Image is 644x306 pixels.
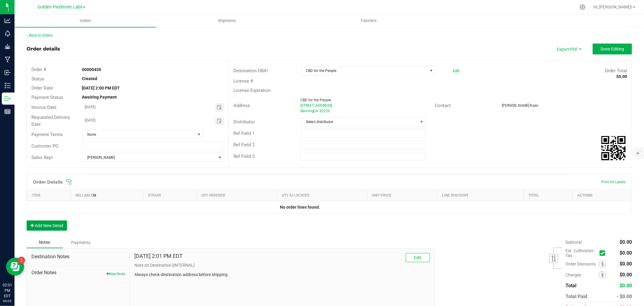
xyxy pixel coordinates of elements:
button: Add New Detail [27,220,67,231]
span: Calculate cultivation tax [600,249,608,257]
p: 02:01 PM EDT [3,282,12,299]
span: Est. Cultivation Tax [566,248,597,258]
span: Payment Terms [31,132,63,137]
span: Toggle calendar [215,103,224,112]
div: Payments [63,237,99,248]
li: Export PDF [550,44,587,54]
h1: Order Details [33,180,62,184]
span: Subtotal [566,240,582,245]
div: Manage settings [579,4,586,10]
span: Destination Notes [31,253,125,260]
span: - $0.00 [617,294,632,299]
th: Line Discount [437,190,524,201]
a: Edit [453,69,459,73]
span: CBD for the People [301,67,428,75]
button: Done Editing [593,44,632,54]
span: Order Discounts [566,262,599,266]
span: 92220 [319,109,330,113]
strong: No order lines found. [280,205,320,210]
span: [STREET_ADDRESS] [300,103,332,108]
span: Sales Rep [31,155,51,160]
inline-svg: Inbound [5,70,11,76]
th: Strain [143,190,197,201]
th: Unit Price [367,190,437,201]
span: [PERSON_NAME] [502,103,529,108]
h4: [DATE] 2:01 PM EDT [134,253,183,259]
span: Distributor [233,119,255,125]
span: Orders [72,18,99,24]
span: Charges [566,272,599,277]
span: Customer PO [31,143,58,149]
inline-svg: Reports [5,109,11,115]
span: Destination DBA [233,68,267,73]
span: Order # [31,67,46,72]
inline-svg: Grow [5,44,11,50]
p: Always check destination address before shipping [134,272,430,278]
span: Banning [300,109,314,113]
div: Order details [27,45,60,53]
strong: $0.00 [616,74,627,79]
strong: Created [82,76,97,81]
span: Golden Piedmont Labs [38,5,82,10]
inline-svg: Inventory [5,83,11,89]
strong: 00000450 [82,67,101,72]
inline-svg: Manufacturing [5,57,11,63]
span: Order Total [605,68,627,73]
inline-svg: Analytics [5,18,11,24]
span: $0.00 [620,272,632,278]
span: Toggle calendar [215,117,224,125]
a: Transfers [298,15,439,27]
span: Address [233,103,250,108]
button: Edit [406,253,430,262]
strong: [DATE] 2:00 PM EDT [82,86,120,90]
span: Status [31,76,44,82]
div: Notes [27,237,63,248]
a: Back to Orders [27,33,53,37]
span: Order Notes [31,269,125,276]
span: Shipments [210,18,244,24]
th: Sellable [71,190,143,201]
span: CA [313,109,318,113]
span: Ref Field 2 [233,142,255,148]
span: License # [233,78,253,84]
img: Scan me! [601,136,626,160]
th: Item [27,190,71,201]
iframe: Resource center unread badge [18,257,25,264]
p: Note on Destination [INTERNAL] [134,262,430,269]
span: Done Editing [601,47,624,51]
span: Ref Field 3 [233,154,255,159]
th: Qty Allocated [277,190,367,201]
qrcode: 00000450 [601,136,626,160]
span: Payment Status [31,95,63,100]
inline-svg: Monitoring [5,31,11,37]
span: Hi, [PERSON_NAME]! [593,5,633,9]
span: CBD for the People [300,98,331,102]
span: Select distributor [301,118,418,126]
span: None [82,130,195,139]
span: License Expiration [233,88,271,93]
strong: Awaiting Payment [82,95,117,99]
span: $0.00 [620,239,632,245]
span: Transfers [352,18,385,24]
span: $0.00 [620,283,632,288]
a: Orders [14,15,156,27]
span: $0.00 [620,250,632,256]
span: Requested Delivery Date [31,115,70,127]
span: Contact [435,103,451,108]
a: Shipments [156,15,298,27]
iframe: Resource center [6,258,24,276]
span: Invoice Date [31,105,56,110]
span: Order Date [31,85,53,91]
inline-svg: Outbound [5,96,11,102]
button: New Note [106,271,125,277]
span: [PERSON_NAME] [82,153,216,162]
span: Total [566,283,576,288]
span: $0.00 [620,261,632,267]
th: Total [524,190,573,201]
span: Edit [414,255,421,260]
th: Qty Ordered [197,190,277,201]
th: Actions [573,190,632,201]
span: Kaeo [530,103,538,108]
